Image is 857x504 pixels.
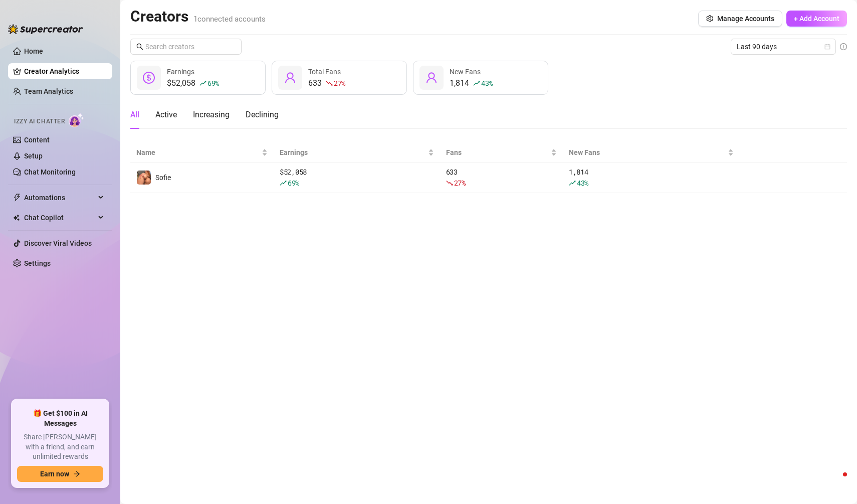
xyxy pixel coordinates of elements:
div: 1,814 [569,166,733,189]
span: 43 % [481,78,493,88]
span: 1 connected accounts [193,15,266,24]
div: Declining [246,109,279,121]
img: Chat Copilot [13,214,20,221]
span: Total Fans [308,68,341,76]
span: search [136,43,143,50]
span: rise [569,180,576,187]
span: 43 % [577,178,588,188]
span: Last 90 days [737,39,830,54]
span: New Fans [569,147,725,158]
th: New Fans [563,143,739,162]
span: arrow-right [73,470,80,477]
span: fall [446,180,453,187]
th: Earnings [274,143,440,162]
div: Increasing [193,109,230,121]
span: 27 % [454,178,466,188]
div: 1,814 [450,77,493,89]
span: thunderbolt [13,194,21,202]
span: Izzy AI Chatter [14,117,65,126]
div: 633 [446,166,557,189]
div: All [130,109,139,121]
button: + Add Account [786,11,847,27]
a: Chat Monitoring [24,168,76,176]
a: Setup [24,152,43,160]
span: 🎁 Get $100 in AI Messages [17,409,103,428]
th: Fans [440,143,563,162]
span: Fans [446,147,549,158]
span: New Fans [450,68,481,76]
div: 633 [308,77,345,89]
span: Earnings [280,147,426,158]
span: rise [199,80,206,87]
span: fall [326,80,333,87]
div: $ 52,058 [280,166,434,189]
span: 69 % [207,78,219,88]
a: Settings [24,259,51,267]
input: Search creators [145,41,228,52]
span: + Add Account [794,15,839,23]
div: Active [155,109,177,121]
img: logo-BBDzfeDw.svg [8,24,83,34]
span: Sofie [155,174,171,182]
h2: Creators [130,7,266,26]
button: Manage Accounts [698,11,782,27]
th: Name [130,143,274,162]
span: rise [280,180,287,187]
span: Share [PERSON_NAME] with a friend, and earn unlimited rewards [17,432,103,462]
button: Earn nowarrow-right [17,466,103,482]
span: dollar-circle [143,72,155,84]
span: Automations [24,190,95,206]
span: info-circle [840,43,847,50]
img: Sofie [137,171,151,185]
a: Team Analytics [24,87,73,95]
img: AI Chatter [69,113,84,127]
span: Earn now [40,470,69,478]
iframe: Intercom live chat [823,470,847,494]
span: 69 % [288,178,299,188]
span: rise [473,80,480,87]
a: Home [24,47,43,55]
a: Content [24,136,50,144]
span: Chat Copilot [24,210,95,226]
a: Creator Analytics [24,63,104,79]
span: Manage Accounts [717,15,774,23]
span: calendar [824,44,830,50]
span: Name [136,147,260,158]
span: 27 % [334,78,345,88]
div: $52,058 [167,77,219,89]
span: Earnings [167,68,194,76]
a: Discover Viral Videos [24,239,92,247]
span: setting [706,15,713,22]
span: user [425,72,438,84]
span: user [284,72,296,84]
